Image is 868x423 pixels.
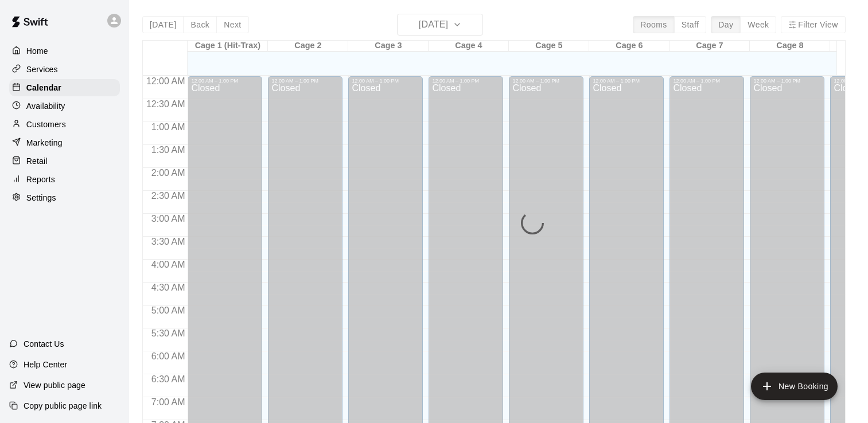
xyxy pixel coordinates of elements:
[149,237,188,246] span: 3:30 AM
[149,122,188,132] span: 1:00 AM
[26,64,58,75] p: Services
[149,397,188,407] span: 7:00 AM
[149,351,188,361] span: 6:00 AM
[26,100,65,112] p: Availability
[149,214,188,224] span: 3:00 AM
[24,379,85,391] p: View public page
[9,97,120,115] a: Availability
[24,400,102,412] p: Copy public page link
[188,41,268,52] div: Cage 1 (Hit-Trax)
[751,373,838,400] button: add
[352,78,419,84] div: 12:00 AM – 1:00 PM
[143,76,188,86] span: 12:00 AM
[9,61,120,78] a: Services
[24,338,64,350] p: Contact Us
[9,79,120,96] a: Calendar
[149,328,188,338] span: 5:30 AM
[9,42,120,60] a: Home
[9,152,120,170] a: Retail
[149,305,188,315] span: 5:00 AM
[593,78,660,84] div: 12:00 AM – 1:00 PM
[26,119,66,130] p: Customers
[9,116,120,133] a: Customers
[9,171,120,188] a: Reports
[9,189,120,206] a: Settings
[432,78,500,84] div: 12:00 AM – 1:00 PM
[149,260,188,269] span: 4:00 AM
[26,45,48,57] p: Home
[149,168,188,178] span: 2:00 AM
[149,145,188,155] span: 1:30 AM
[149,374,188,384] span: 6:30 AM
[429,41,509,52] div: Cage 4
[143,99,188,109] span: 12:30 AM
[26,174,55,185] p: Reports
[24,359,67,370] p: Help Center
[589,41,670,52] div: Cage 6
[26,192,56,203] p: Settings
[149,283,188,292] span: 4:30 AM
[26,155,48,167] p: Retail
[9,134,120,151] a: Marketing
[753,78,821,84] div: 12:00 AM – 1:00 PM
[673,78,741,84] div: 12:00 AM – 1:00 PM
[268,41,348,52] div: Cage 2
[191,78,259,84] div: 12:00 AM – 1:00 PM
[149,191,188,201] span: 2:30 AM
[512,78,580,84] div: 12:00 AM – 1:00 PM
[750,41,830,52] div: Cage 8
[26,82,61,93] p: Calendar
[509,41,589,52] div: Cage 5
[271,78,339,84] div: 12:00 AM – 1:00 PM
[670,41,750,52] div: Cage 7
[26,137,63,148] p: Marketing
[348,41,429,52] div: Cage 3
